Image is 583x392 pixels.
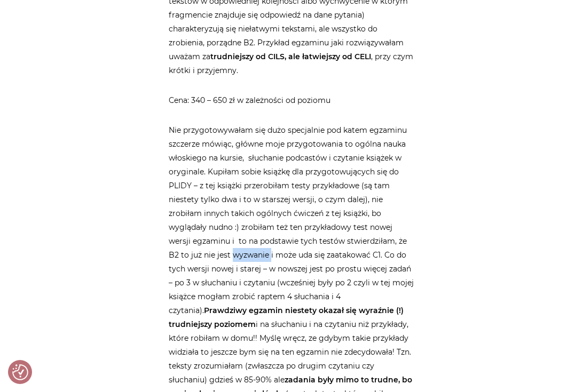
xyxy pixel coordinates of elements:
[12,364,28,380] img: Revisit consent button
[169,93,414,107] p: Cena: 340 – 650 zł w zależności od poziomu
[210,52,371,61] strong: trudniejszy od CILS, ale łatwiejszy od CELI
[169,306,404,329] strong: Prawdziwy egzamin niestety okazał się wyraźnie (!) trudniejszy poziomem
[12,364,28,380] button: Preferencje co do zgód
